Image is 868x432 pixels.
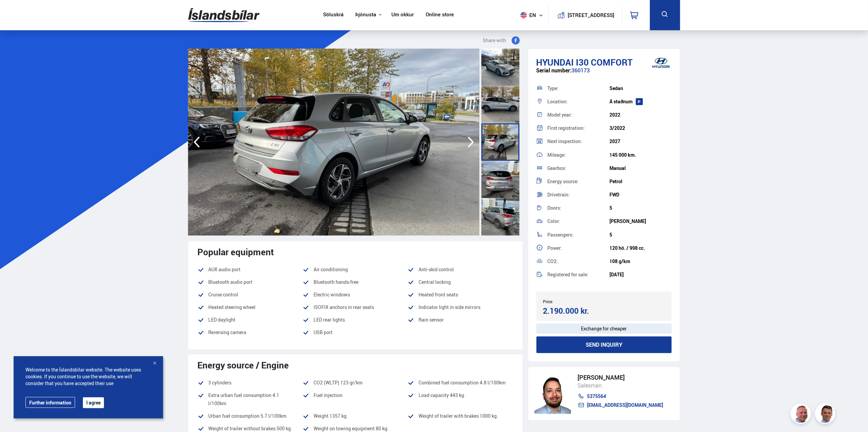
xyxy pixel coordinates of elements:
[609,232,672,238] div: 5
[609,179,672,184] div: Petrol
[303,303,408,311] li: ISOFIX anchors in rear seats
[303,265,408,274] li: Air conditioning
[578,402,663,408] a: [EMAIL_ADDRESS][DOMAIN_NAME]
[648,52,675,73] img: brand logo
[408,291,513,299] li: Heated front seats
[408,265,513,274] li: Anti-skid control
[303,291,408,299] li: Electric windows
[536,67,572,74] span: Serial number:
[547,113,609,117] div: Model year:
[609,205,672,211] div: 5
[536,336,672,353] button: Send inquiry
[609,99,672,104] div: Á staðnum
[480,36,522,45] button: Share with:
[547,232,609,237] div: Passengers:
[198,265,303,274] li: AUX audio port
[547,99,609,104] div: Location:
[578,374,663,381] div: [PERSON_NAME]
[408,278,513,286] li: Central locking
[483,36,508,45] span: Share with:
[792,404,812,425] img: siFngHWaQ9KaOqBr.png
[408,316,513,324] li: Rain sensor
[547,192,609,197] div: Drivetrain:
[188,49,479,236] img: 3670870.jpeg
[303,412,408,420] li: Weight 1357 kg.
[303,379,408,387] li: CO2 (WLTP) 123 gr/km
[5,3,26,23] button: Opna LiveChat spjallviðmót
[547,179,609,184] div: Energy source:
[547,272,609,277] div: Registered for sale:
[518,5,548,25] button: en
[816,404,836,425] img: FbJEzSuNWCJXmdc-.webp
[83,397,104,408] button: I agree
[479,49,770,236] img: 3670869.jpeg
[543,299,604,304] div: Price:
[520,12,527,18] img: svg+xml;base64,PHN2ZyB4bWxucz0iaHR0cDovL3d3dy53My5vcmcvMjAwMC9zdmciIHdpZHRoPSI1MTIiIGhlaWdodD0iNT...
[518,12,535,18] span: en
[609,152,672,158] div: 145 000 km.
[303,278,408,286] li: Bluetooth hands-free
[547,166,609,171] div: Gearbox:
[198,291,303,299] li: Cruise control
[609,259,672,264] div: 108 g/km
[536,56,574,68] span: Hyundai
[355,12,376,18] button: Þjónusta
[25,366,151,387] span: Welcome to the Íslandsbílar website. The website uses cookies. If you continue to use the website...
[25,397,75,408] a: Further information
[198,412,303,420] li: Urban fuel consumption 5.7 l/100km
[198,328,303,336] li: Reversing camera
[534,373,571,414] img: nhp88E3Fdnt1Opn2.png
[547,206,609,210] div: Doors:
[609,245,672,251] div: 120 hö. / 998 cc.
[198,391,303,408] li: Extra urban fuel consumption 4.1 l/100km
[198,379,303,387] li: 3 cylinders
[408,303,513,311] li: Indicator light in side mirrors
[198,316,303,324] li: LED daylight
[408,391,513,408] li: Load capacity 443 kg.
[547,139,609,144] div: Next inspection:
[323,12,343,19] a: Söluskrá
[536,324,672,334] div: Exchange for cheaper
[576,56,633,68] span: i30 COMFORT
[303,391,408,408] li: Fuel injection
[188,4,260,26] img: G0Ugv5HjCgRt.svg
[570,12,612,18] button: [STREET_ADDRESS]
[303,316,408,324] li: LED rear lights
[536,67,672,81] div: 360173
[547,153,609,157] div: Mileage:
[609,166,672,171] div: Manual
[547,86,609,91] div: Type:
[609,219,672,224] div: [PERSON_NAME]
[609,125,672,131] div: 3/2022
[426,12,454,19] a: Online store
[609,139,672,144] div: 2027
[609,192,672,197] div: FWD
[547,246,609,250] div: Power:
[198,278,303,286] li: Bluetooth audio port
[408,379,513,387] li: Combined fuel consumption 4.8 l/100km
[609,86,672,91] div: Sedan
[547,126,609,131] div: First registration:
[198,360,513,370] div: Energy source / Engine
[408,412,513,420] li: Weight of trailer with brakes 1000 kg.
[543,306,602,315] div: 2.190.000 kr.
[547,219,609,224] div: Color:
[198,247,513,257] div: Popular equipment
[391,12,414,19] a: Um okkur
[609,272,672,277] div: [DATE]
[552,5,618,25] a: [STREET_ADDRESS]
[578,381,663,390] div: Salesman
[547,259,609,264] div: CO2:
[578,394,663,399] a: 5375564
[303,328,408,341] li: USB port
[609,112,672,118] div: 2022
[198,303,303,311] li: Heated steering wheel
